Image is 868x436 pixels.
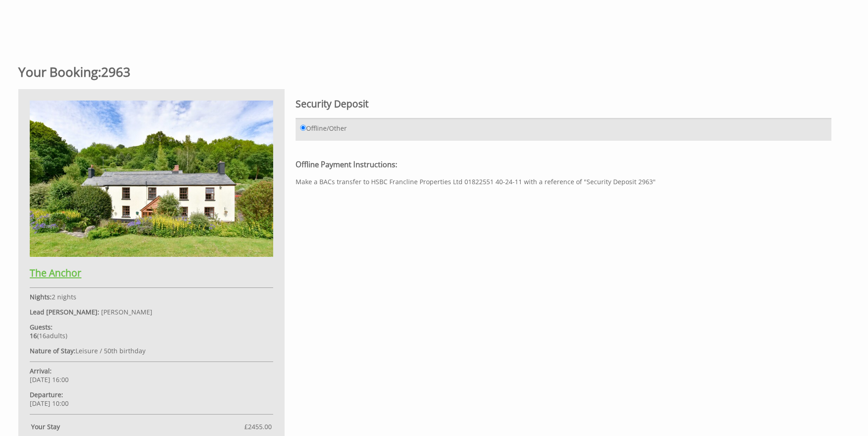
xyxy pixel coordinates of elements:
[30,346,75,355] strong: Nature of Stay:
[244,422,272,431] span: £
[30,367,273,384] p: [DATE] 16:00
[30,101,273,257] img: An image of 'The Anchor'
[300,125,306,131] input: Offline/Other
[296,160,831,186] div: Make a BACs transfer to HSBC Francline Properties Ltd 01822551 40-24-11 with a reference of "Secu...
[18,63,839,80] h1: 2963
[30,250,273,279] a: The Anchor
[296,97,831,110] h2: Security Deposit
[39,331,46,340] span: 16
[39,331,65,340] span: adult
[62,331,65,340] span: s
[18,63,101,80] a: Your Booking:
[300,124,347,133] label: Offline/Other
[30,292,52,301] strong: Nights:
[31,422,244,431] strong: Your Stay
[30,390,63,399] strong: Departure:
[30,346,273,355] p: Leisure / 50th birthday
[248,422,272,431] span: 2455.00
[30,331,67,340] span: ( )
[30,308,99,316] strong: Lead [PERSON_NAME]:
[101,308,152,316] span: [PERSON_NAME]
[30,292,273,301] p: 2 nights
[30,390,273,408] p: [DATE] 10:00
[30,266,273,279] h2: The Anchor
[296,160,831,170] h3: Offline Payment Instructions:
[30,331,37,340] strong: 16
[30,323,53,331] strong: Guests:
[30,367,52,375] strong: Arrival:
